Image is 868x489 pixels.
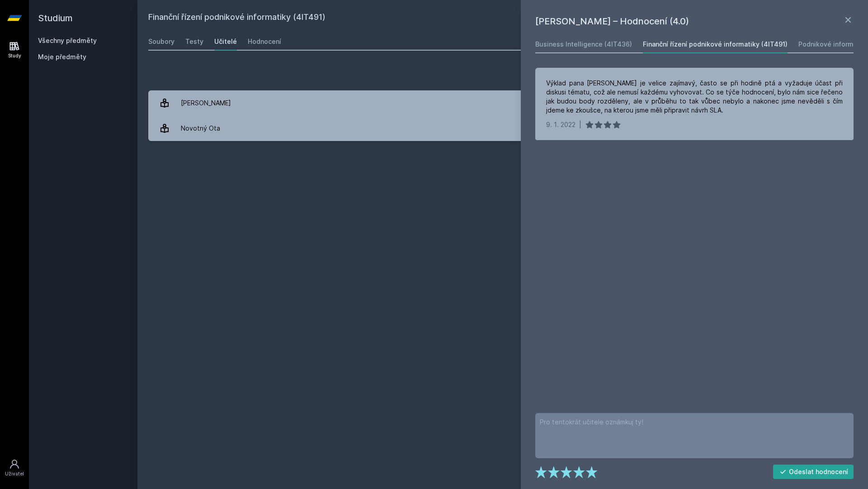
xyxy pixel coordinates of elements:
[148,116,857,141] a: Novotný Ota 1 hodnocení 5.0
[148,33,175,51] a: Soubory
[546,120,576,129] div: 9. 1. 2022
[2,36,27,64] a: Study
[214,37,237,46] div: Učitelé
[579,120,581,129] div: |
[248,33,281,51] a: Hodnocení
[546,79,843,115] div: Výklad pana [PERSON_NAME] je velice zajímavý, často se při hodině ptá a vyžaduje účast při diskus...
[148,90,857,116] a: [PERSON_NAME] 1 hodnocení 4.0
[38,52,86,61] span: Moje předměty
[214,33,237,51] a: Učitelé
[148,11,756,25] h2: Finanční řízení podnikové informatiky (4IT491)
[148,37,175,46] div: Soubory
[248,37,281,46] div: Hodnocení
[5,470,24,477] div: Uživatel
[181,94,231,112] div: [PERSON_NAME]
[8,52,21,59] div: Study
[185,37,203,46] div: Testy
[181,119,220,137] div: Novotný Ota
[185,33,203,51] a: Testy
[2,454,27,482] a: Uživatel
[38,37,97,44] a: Všechny předměty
